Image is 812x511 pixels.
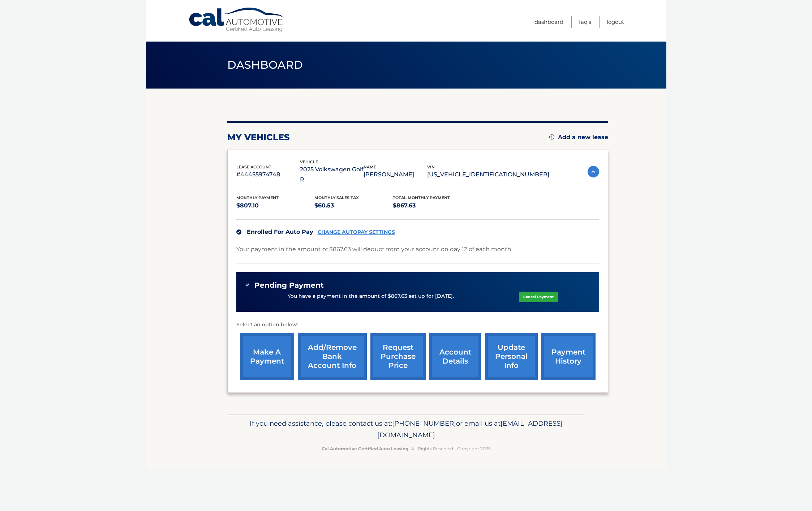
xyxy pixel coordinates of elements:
a: payment history [541,333,596,380]
p: - All Rights Reserved - Copyright 2025 [232,445,580,452]
a: request purchase price [370,333,426,380]
p: [US_VEHICLE_IDENTIFICATION_NUMBER] [427,169,549,180]
strong: Cal Automotive Certified Auto Leasing [322,446,408,451]
p: Your payment in the amount of $867.63 will deduct from your account on day 12 of each month. [236,244,512,254]
p: 2025 Volkswagen Golf R [300,164,364,185]
a: Dashboard [534,16,563,28]
span: name [364,164,376,169]
span: Dashboard [227,58,303,72]
a: Add/Remove bank account info [298,333,367,380]
span: Monthly Payment [236,195,279,200]
a: account details [429,333,481,380]
a: Cal Automotive [188,7,286,33]
p: If you need assistance, please contact us at: or email us at [232,418,580,441]
p: You have a payment in the amount of $867.63 set up for [DATE]. [288,292,454,300]
a: CHANGE AUTOPAY SETTINGS [318,229,395,235]
a: update personal info [485,333,538,380]
p: [PERSON_NAME] [364,169,427,180]
p: $807.10 [236,201,315,211]
a: Cancel Payment [519,292,558,302]
img: accordion-active.svg [588,166,599,177]
p: #44455974748 [236,169,300,180]
a: Logout [607,16,624,28]
a: FAQ's [579,16,591,28]
h2: my vehicles [227,132,290,143]
span: [EMAIL_ADDRESS][DOMAIN_NAME] [377,419,563,439]
span: Monthly sales Tax [314,195,359,200]
a: Add a new lease [549,134,608,141]
span: Enrolled For Auto Pay [247,228,313,235]
span: vehicle [300,159,318,164]
p: Select an option below: [236,321,599,329]
span: Total Monthly Payment [393,195,450,200]
span: lease account [236,164,271,169]
p: $60.53 [314,201,393,211]
img: add.svg [549,134,554,139]
span: vin [427,164,435,169]
p: $867.63 [393,201,471,211]
img: check-green.svg [245,282,250,287]
img: check.svg [236,229,241,235]
span: Pending Payment [254,281,324,290]
span: [PHONE_NUMBER] [392,419,456,428]
a: make a payment [240,333,294,380]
